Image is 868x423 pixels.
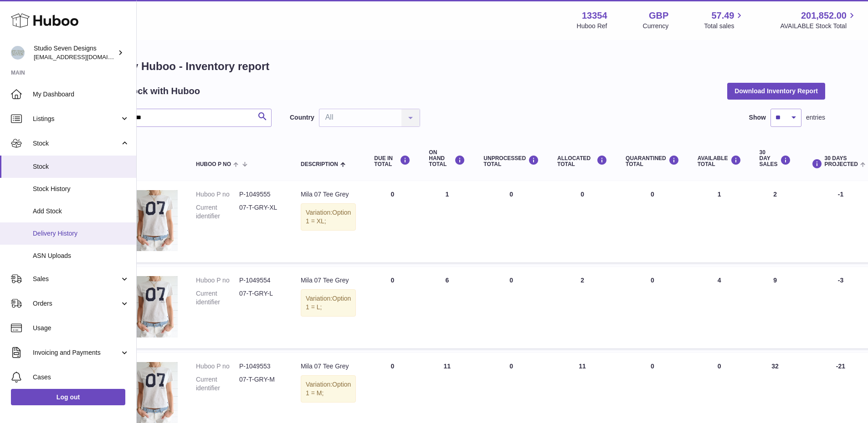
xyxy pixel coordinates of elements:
span: Stock [33,139,120,148]
dt: Huboo P no [196,362,239,371]
a: 57.49 Total sales [704,10,745,30]
div: Mila 07 Tee Grey [301,276,356,285]
strong: GBP [649,10,668,22]
dd: 07-T-GRY-M [239,375,282,393]
span: 30 DAYS PROJECTED [825,156,858,167]
span: Description [301,161,338,167]
td: 9 [750,267,800,348]
td: 0 [365,267,420,348]
span: 201,852.00 [801,10,847,22]
dt: Huboo P no [196,276,239,285]
span: Sales [33,275,120,283]
dt: Current identifier [196,375,239,393]
div: QUARANTINED Total [626,155,679,167]
strong: 13354 [582,10,607,22]
div: Variation: [301,375,356,403]
td: 4 [688,267,750,348]
div: ALLOCATED Total [557,155,607,167]
h2: Stock with Huboo [123,85,200,97]
div: Variation: [301,289,356,317]
div: DUE IN TOTAL [374,155,411,167]
span: Delivery History [33,229,129,238]
span: AVAILABLE Stock Total [780,22,857,30]
img: product image [132,362,178,423]
span: Huboo P no [196,161,231,167]
td: 6 [420,267,474,348]
span: Add Stock [33,207,129,216]
span: My Dashboard [33,90,129,99]
div: Huboo Ref [577,22,607,30]
dd: P-1049554 [239,276,282,285]
span: ASN Uploads [33,252,129,260]
div: Mila 07 Tee Grey [301,362,356,371]
span: [EMAIL_ADDRESS][DOMAIN_NAME] [34,53,134,60]
div: UNPROCESSED Total [483,155,539,167]
dd: 07-T-GRY-L [239,289,282,307]
td: 0 [474,181,548,262]
td: 0 [474,267,548,348]
dt: Huboo P no [196,190,239,199]
td: 0 [365,181,420,262]
span: Listings [33,115,120,123]
div: ON HAND Total [429,150,465,168]
span: 0 [651,277,654,284]
span: Orders [33,299,120,308]
div: Variation: [301,203,356,231]
dd: P-1049553 [239,362,282,371]
dt: Current identifier [196,203,239,221]
span: Stock [33,162,129,171]
span: Option 1 = XL; [306,209,351,225]
img: contact.studiosevendesigns@gmail.com [11,46,25,60]
label: Country [290,113,314,122]
button: Download Inventory Report [727,83,825,99]
span: Total sales [704,22,745,30]
div: 30 DAY SALES [760,150,791,168]
td: 0 [548,181,616,262]
a: Log out [11,389,125,405]
td: 1 [688,181,750,262]
label: Show [749,113,766,122]
dd: P-1049555 [239,190,282,199]
h1: My Huboo - Inventory report [123,59,825,74]
span: Stock History [33,185,129,193]
span: 0 [651,363,654,370]
td: 2 [548,267,616,348]
span: Invoicing and Payments [33,348,120,357]
img: product image [132,190,178,251]
span: entries [806,113,825,122]
dt: Current identifier [196,289,239,307]
td: 1 [420,181,474,262]
div: Mila 07 Tee Grey [301,190,356,199]
span: Usage [33,324,129,332]
a: 201,852.00 AVAILABLE Stock Total [780,10,857,30]
span: 57.49 [711,10,734,22]
div: AVAILABLE Total [698,155,741,167]
img: product image [132,276,178,337]
dd: 07-T-GRY-XL [239,203,282,221]
div: Studio Seven Designs [34,44,116,61]
div: Currency [643,22,669,30]
span: Cases [33,373,129,382]
span: 0 [651,191,654,198]
td: 2 [750,181,800,262]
